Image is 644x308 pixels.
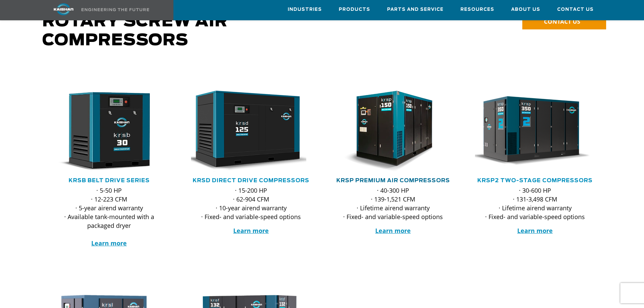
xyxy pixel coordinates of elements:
p: · 5-50 HP · 12-223 CFM · 5-year airend warranty · Available tank-mounted with a packaged dryer [49,186,169,247]
img: krsp150 [328,91,448,172]
div: krsd125 [191,91,311,172]
a: KRSB Belt Drive Series [69,178,150,183]
a: Learn more [233,227,269,235]
img: Engineering the future [81,8,149,11]
span: Industries [288,6,322,14]
div: krsp150 [333,91,453,172]
img: kaishan logo [38,3,89,15]
a: Parts and Service [387,0,444,19]
p: · 40-300 HP · 139-1,521 CFM · Lifetime airend warranty · Fixed- and variable-speed options [333,186,453,221]
a: Contact Us [557,0,594,19]
p: · 15-200 HP · 62-904 CFM · 10-year airend warranty · Fixed- and variable-speed options [191,186,311,221]
a: KRSP2 Two-Stage Compressors [477,178,593,183]
img: krsb30 [44,91,164,172]
span: Parts and Service [387,6,444,14]
a: Industries [288,0,322,19]
a: Learn more [517,227,553,235]
span: CONTACT US [544,18,580,25]
a: CONTACT US [522,14,606,29]
a: Products [339,0,370,19]
a: Learn more [91,239,127,247]
a: Resources [460,0,494,19]
span: Contact Us [557,6,594,14]
span: About Us [511,6,540,14]
div: krsb30 [49,91,169,172]
a: Learn more [375,227,411,235]
img: krsp350 [470,91,590,172]
span: Products [339,6,370,14]
a: KRSP Premium Air Compressors [336,178,450,183]
p: · 30-600 HP · 131-3,498 CFM · Lifetime airend warranty · Fixed- and variable-speed options [475,186,595,221]
a: KRSD Direct Drive Compressors [193,178,309,183]
div: krsp350 [475,91,595,172]
img: krsd125 [186,91,306,172]
a: About Us [511,0,540,19]
span: Resources [460,6,494,14]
